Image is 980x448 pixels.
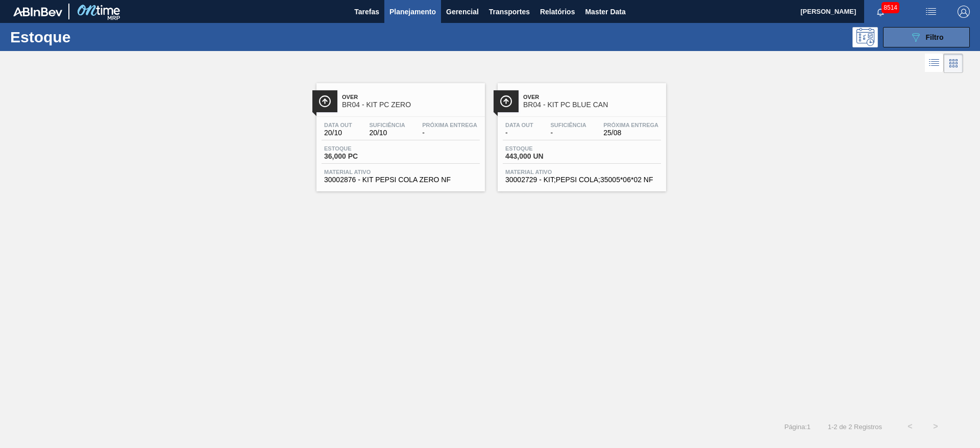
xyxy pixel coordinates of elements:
[603,122,658,128] span: Próxima Entrega
[852,27,878,47] div: Pogramando: nenhum usuário selecionado
[489,6,530,18] span: Transportes
[422,122,477,128] span: Próxima Entrega
[446,6,479,18] span: Gerencial
[881,2,899,13] span: 8514
[550,122,586,128] span: Suficiência
[523,101,661,109] span: BR04 - KIT PC BLUE CAN
[785,423,811,431] span: Página : 1
[324,169,477,175] span: Material ativo
[422,129,477,137] span: -
[318,95,331,108] img: Ícone
[926,33,944,41] span: Filtro
[550,129,586,137] span: -
[324,153,396,160] span: 36,000 PC
[958,6,970,18] img: Logout
[342,94,480,100] span: Over
[505,153,577,160] span: 443,000 UN
[523,94,661,100] span: Over
[505,129,533,137] span: -
[883,27,970,47] button: Filtro
[864,5,897,19] button: Notificações
[13,7,62,16] img: TNhmsLtSVTkK8tSr43FrP2fwEKptu5GPRR3wAAAABJRU5ErkJggg==
[585,6,625,18] span: Master Data
[925,54,944,73] div: Visão em Lista
[309,76,490,191] a: ÍconeOverBR04 - KIT PC ZEROData out20/10Suficiência20/10Próxima Entrega-Estoque36,000 PCMaterial ...
[897,414,923,439] button: <
[944,54,963,73] div: Visão em Cards
[369,129,405,137] span: 20/10
[500,95,512,108] img: Ícone
[324,176,477,184] span: 30002876 - KIT PEPSI COLA ZERO NF
[540,6,575,18] span: Relatórios
[603,129,658,137] span: 25/08
[10,31,163,43] h1: Estoque
[354,6,379,18] span: Tarefas
[324,145,396,152] span: Estoque
[505,145,577,152] span: Estoque
[324,122,352,128] span: Data out
[389,6,436,18] span: Planejamento
[505,176,658,184] span: 30002729 - KIT;PEPSI COLA;35005*06*02 NF
[324,129,352,137] span: 20/10
[505,122,533,128] span: Data out
[923,414,948,439] button: >
[925,6,937,18] img: userActions
[369,122,405,128] span: Suficiência
[342,101,480,109] span: BR04 - KIT PC ZERO
[505,169,658,175] span: Material ativo
[490,76,671,191] a: ÍconeOverBR04 - KIT PC BLUE CANData out-Suficiência-Próxima Entrega25/08Estoque443,000 UNMaterial...
[826,423,882,431] span: 1 - 2 de 2 Registros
